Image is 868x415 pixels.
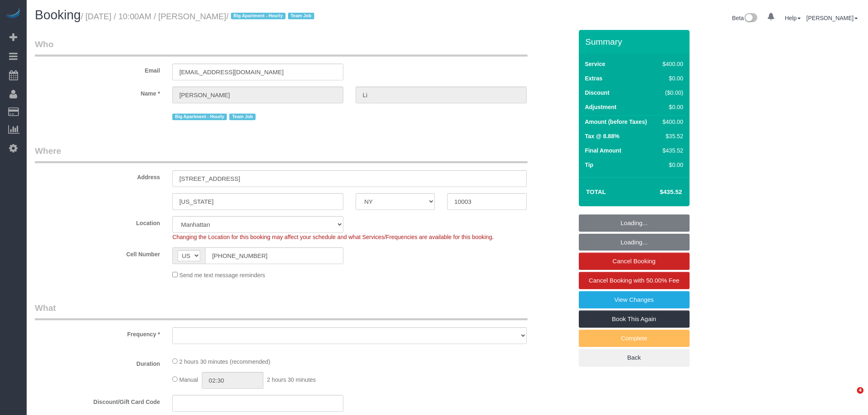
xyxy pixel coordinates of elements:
span: Send me text message reminders [179,272,265,278]
a: Cancel Booking with 50.00% Fee [579,272,690,289]
span: Big Apartment - Hourly [231,13,286,19]
small: / [DATE] / 10:00AM / [PERSON_NAME] [81,12,317,21]
label: Tax @ 8.88% [585,132,619,140]
span: Team Job [288,13,314,19]
span: Team Job [229,114,256,120]
label: Adjustment [585,103,617,111]
span: Changing the Location for this booking may affect your schedule and what Services/Frequencies are... [172,234,493,240]
label: Extras [585,74,603,82]
div: $35.52 [659,132,683,140]
div: $0.00 [659,161,683,169]
iframe: Intercom live chat [840,387,860,407]
legend: Who [35,38,528,57]
span: 4 [857,387,863,394]
label: Discount/Gift Card Code [29,395,166,406]
label: Duration [29,357,166,368]
label: Service [585,60,605,68]
h3: Summary [585,37,685,46]
label: Final Amount [585,146,621,155]
input: First Name [172,87,343,103]
input: Last Name [356,87,527,103]
a: View Changes [579,291,690,308]
div: $435.52 [659,146,683,155]
h4: $435.52 [635,189,682,196]
div: ($0.00) [659,89,683,97]
div: $400.00 [659,60,683,68]
label: Discount [585,89,610,97]
legend: Where [35,145,528,163]
div: $0.00 [659,103,683,111]
label: Name * [29,87,166,98]
span: 2 hours 30 minutes (recommended) [179,358,270,365]
label: Frequency * [29,327,166,338]
span: Manual [179,376,198,383]
img: Automaid Logo [5,8,21,20]
img: New interface [744,13,757,24]
label: Tip [585,161,594,169]
legend: What [35,302,528,320]
span: Cancel Booking with 50.00% Fee [589,277,679,284]
strong: Total [586,188,606,195]
a: [PERSON_NAME] [806,15,858,21]
input: Zip Code [447,193,526,210]
a: Book This Again [579,310,690,328]
a: Help [785,15,801,21]
span: Booking [35,8,81,22]
label: Address [29,170,166,181]
label: Amount (before Taxes) [585,118,647,126]
input: City [172,193,343,210]
label: Cell Number [29,247,166,258]
a: Beta [732,15,758,21]
span: Big Apartment - Hourly [172,114,227,120]
div: $0.00 [659,74,683,82]
label: Location [29,216,166,227]
a: Back [579,349,690,366]
div: $400.00 [659,118,683,126]
label: Email [29,64,166,75]
a: Cancel Booking [579,253,690,270]
input: Cell Number [205,247,343,264]
span: 2 hours 30 minutes [267,376,316,383]
input: Email [172,64,343,80]
span: / [226,12,316,21]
